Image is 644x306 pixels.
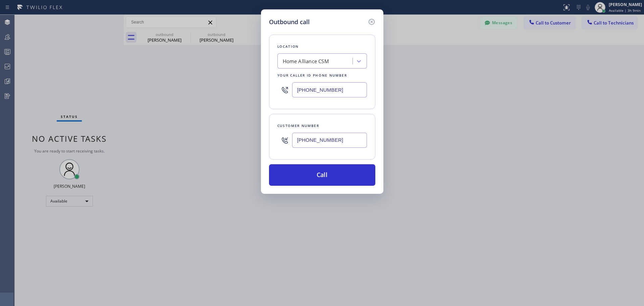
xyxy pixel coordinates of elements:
[277,122,367,129] div: Customer number
[283,57,329,65] div: Home Alliance CSM
[269,17,310,27] h5: Outbound call
[277,43,367,50] div: Location
[292,82,367,97] input: (123) 456-7890
[292,133,367,148] input: (123) 456-7890
[277,72,367,79] div: Your caller id phone number
[269,164,375,186] button: Call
